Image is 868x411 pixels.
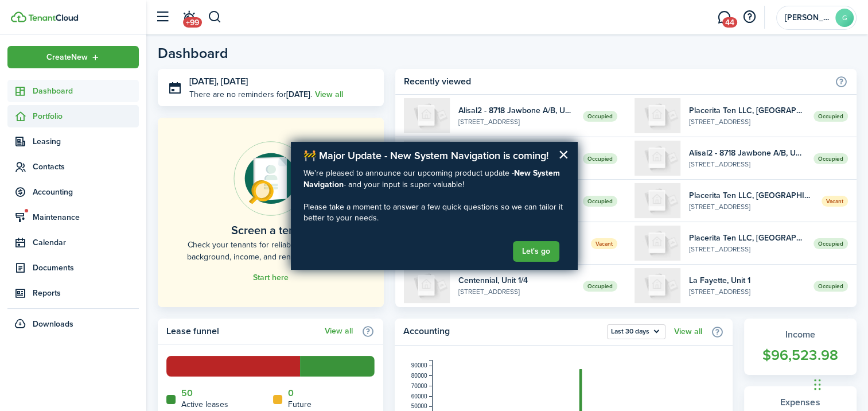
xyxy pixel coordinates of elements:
span: Downloads [33,318,73,330]
div: Drag [814,367,821,402]
tspan: 80000 [411,373,427,379]
home-widget-title: Lease funnel [166,324,319,338]
span: Vacant [822,196,848,207]
widget-list-item-title: Alisal2 - 8718 Jawbone A/B, Unit A [689,147,805,159]
widget-list-item-title: Placerita Ten LLC, [GEOGRAPHIC_DATA] [689,104,805,117]
span: Occupied [813,153,848,164]
a: Messaging [713,3,735,32]
widget-list-item-description: [STREET_ADDRESS] [458,286,574,297]
span: Dashboard [33,85,139,97]
span: Documents [33,262,139,274]
widget-list-item-description: [STREET_ADDRESS] [458,117,574,127]
h2: 🚧 Major Update - New System Navigation is coming! [303,150,565,162]
span: Occupied [813,281,848,292]
span: Leasing [33,135,139,148]
span: Accounting [33,186,139,198]
span: Maintenance [33,211,139,223]
span: Reports [33,287,139,299]
button: Let's go [513,241,559,262]
span: Portfolio [33,110,139,122]
iframe: Chat Widget [811,356,868,411]
h3: [DATE], [DATE] [189,75,375,89]
span: Occupied [583,153,617,164]
a: View all [315,88,343,100]
home-placeholder-description: Check your tenants for reliability with thorough background, income, and rental history checks. [184,239,358,263]
widget-list-item-description: [STREET_ADDRESS] [689,286,805,297]
b: [DATE] [286,88,310,100]
img: 4208-B [404,141,450,176]
widget-list-item-description: [STREET_ADDRESS] [689,244,805,254]
img: A [635,141,680,176]
a: View all [674,327,702,336]
button: Search [208,7,222,27]
span: Occupied [583,111,617,122]
span: We're pleased to announce our upcoming product update - [303,167,514,179]
span: Occupied [583,281,617,292]
img: 22135 Oak Orchard Drive [635,226,680,261]
img: 1/4 [404,268,450,303]
widget-list-item-title: La Fayette, Unit 1 [689,274,805,286]
button: Open menu [7,46,139,68]
home-widget-title: Recently viewed [404,75,829,88]
span: Occupied [813,238,848,249]
span: Occupied [813,111,848,122]
button: Open resource center [739,7,759,27]
widget-stats-count: $96,523.98 [756,344,845,366]
button: Open menu [607,324,665,339]
span: Create New [46,53,88,61]
widget-list-item-description: [STREET_ADDRESS] [689,159,805,169]
widget-list-item-description: [STREET_ADDRESS] [689,201,813,212]
button: Last 30 days [607,324,665,339]
span: Gloria [785,14,831,22]
tspan: 50000 [411,403,427,409]
tspan: 90000 [411,362,427,369]
home-widget-title: Active leases [181,398,228,410]
widget-list-item-title: Placerita Ten LLC, [GEOGRAPHIC_DATA][STREET_ADDRESS] [689,232,805,244]
a: Notifications [178,3,200,32]
span: +99 [183,17,202,28]
img: 1 [635,268,680,303]
widget-list-item-title: Placerita Ten LLC, [GEOGRAPHIC_DATA] [689,189,813,201]
home-widget-title: Future [288,398,312,410]
img: 22131 Oak Orchard [635,98,680,133]
widget-stats-title: Expenses [756,396,845,409]
p: Please take a moment to answer a few quick questions so we can tailor it better to your needs. [303,201,565,224]
a: View all [325,327,353,336]
span: Vacant [591,238,617,249]
img: 22115 Oak Orchard [635,183,680,218]
img: TenantCloud [11,11,26,22]
span: Contacts [33,161,139,173]
img: TenantCloud [28,14,78,21]
widget-list-item-title: Alisal2 - 8718 Jawbone A/B, Unit A [458,104,574,117]
a: Start here [253,273,289,282]
tspan: 60000 [411,393,427,399]
span: Calendar [33,236,139,249]
widget-list-item-title: Centennial, Unit 1/4 [458,274,574,286]
button: Open sidebar [151,6,173,28]
tspan: 70000 [411,383,427,389]
avatar-text: G [835,9,854,27]
img: A [404,98,450,133]
span: Occupied [583,196,617,207]
a: 0 [288,388,294,398]
home-widget-title: Accounting [403,324,601,339]
span: 44 [722,17,737,28]
header-page-title: Dashboard [158,46,228,60]
widget-list-item-description: [STREET_ADDRESS] [689,117,805,127]
strong: New System Navigation [303,167,562,191]
button: Close [558,145,569,164]
widget-stats-title: Income [756,328,845,342]
a: 50 [181,388,193,398]
span: - and your input is super valuable! [344,179,464,191]
p: There are no reminders for . [189,88,312,100]
img: Online payments [233,141,308,216]
home-placeholder-title: Screen a tenant [231,222,310,239]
